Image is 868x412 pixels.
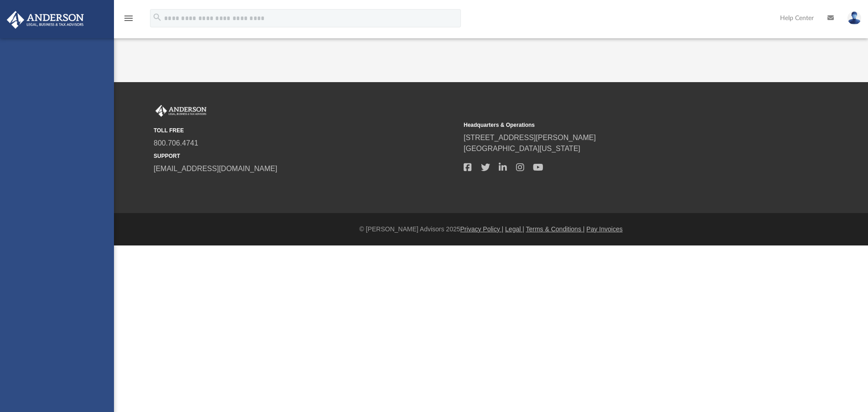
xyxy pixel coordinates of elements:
a: Legal | [505,225,524,233]
img: Anderson Advisors Platinum Portal [4,11,87,29]
a: Terms & Conditions | [526,225,585,233]
a: [GEOGRAPHIC_DATA][US_STATE] [464,145,580,152]
small: TOLL FREE [154,126,457,135]
i: search [152,12,162,22]
img: User Pic [847,11,861,25]
div: © [PERSON_NAME] Advisors 2025 [114,224,868,234]
a: menu [123,17,134,24]
a: [EMAIL_ADDRESS][DOMAIN_NAME] [154,165,277,172]
i: menu [123,13,134,24]
img: Anderson Advisors Platinum Portal [154,105,208,117]
a: [STREET_ADDRESS][PERSON_NAME] [464,134,596,141]
a: Privacy Policy | [460,225,504,233]
small: SUPPORT [154,152,457,160]
a: 800.706.4741 [154,139,198,147]
small: Headquarters & Operations [464,121,767,129]
a: Pay Invoices [586,225,622,233]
